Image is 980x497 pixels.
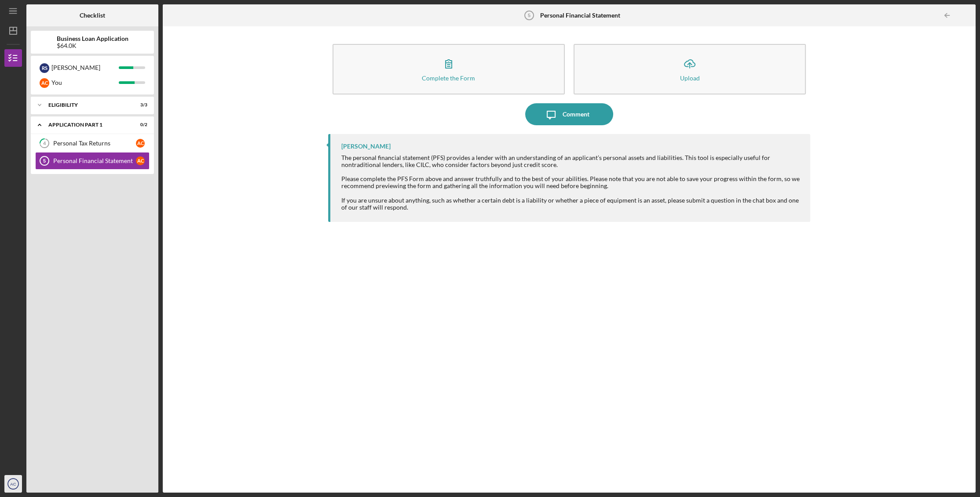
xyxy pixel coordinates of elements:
[574,44,806,94] button: Upload
[525,103,613,125] button: Comment
[562,103,589,125] div: Comment
[48,122,125,127] div: Application Part 1
[132,122,147,127] div: 0 / 2
[51,75,119,90] div: You
[43,158,46,163] tspan: 5
[40,78,49,88] div: A C
[540,12,620,19] b: Personal Financial Statement
[35,152,150,170] a: 5Personal Financial StatementAC
[136,139,145,148] div: A C
[35,134,150,152] a: 4Personal Tax ReturnsAC
[53,157,136,164] div: Personal Financial Statement
[40,63,49,73] div: R S
[80,12,105,19] b: Checklist
[341,143,391,150] div: [PERSON_NAME]
[57,42,128,49] div: $64.0K
[333,44,565,94] button: Complete the Form
[10,482,16,486] text: AC
[43,141,46,146] tspan: 4
[53,140,136,147] div: Personal Tax Returns
[341,154,802,211] div: The personal financial statement (PFS) provides a lender with an understanding of an applicant’s ...
[4,475,22,493] button: AC
[132,102,147,108] div: 3 / 3
[422,75,475,81] div: Complete the Form
[136,156,145,165] div: A C
[48,102,125,108] div: Eligibility
[51,60,119,75] div: [PERSON_NAME]
[680,75,700,81] div: Upload
[57,35,128,42] b: Business Loan Application
[528,13,530,18] tspan: 5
